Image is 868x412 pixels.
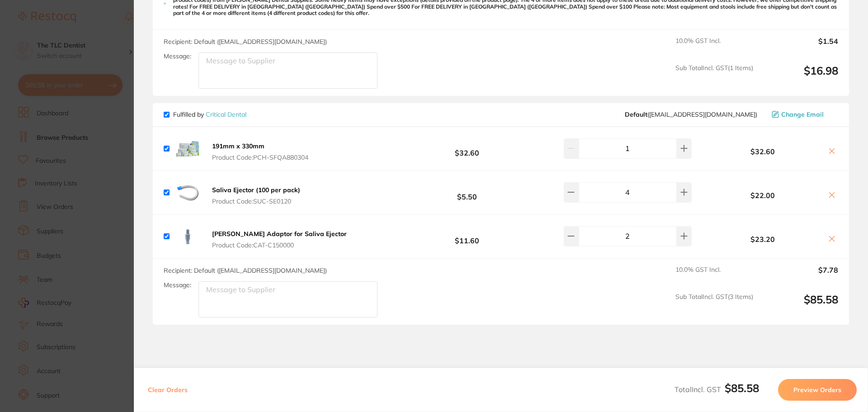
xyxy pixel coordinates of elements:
b: $5.50 [400,184,534,201]
b: [PERSON_NAME] Adaptor for Saliva Ejector [212,230,347,238]
span: Sub Total Incl. GST ( 1 Items) [675,64,753,89]
b: $11.60 [400,228,534,245]
button: Preview Orders [778,379,857,401]
b: $22.00 [703,191,822,199]
output: $16.98 [760,64,838,89]
span: info@criticaldental.com.au [625,111,757,118]
img: MWpnMjdtdw [173,222,202,251]
span: Product Code: PCH-SFQA880304 [212,154,308,161]
span: 10.0 % GST Incl. [675,37,753,57]
button: [PERSON_NAME] Adaptor for Saliva Ejector Product Code:CAT-C150000 [209,230,349,249]
span: Product Code: SUC-SE0120 [212,198,300,205]
b: $32.60 [400,140,534,157]
button: 191mm x 330mm Product Code:PCH-SFQA880304 [209,142,311,161]
b: Default [625,110,647,118]
b: 191mm x 330mm [212,142,264,150]
b: Saliva Ejector (100 per pack) [212,186,300,194]
output: $85.58 [760,293,838,318]
span: Sub Total Incl. GST ( 3 Items) [675,293,753,318]
output: $1.54 [760,37,838,57]
span: Product Code: CAT-C150000 [212,242,347,249]
b: $85.58 [725,381,759,395]
button: Change Email [769,110,838,118]
img: azYyMXI0Zg [173,178,202,207]
b: $32.60 [703,147,822,156]
label: Message: [164,281,191,289]
span: Change Email [781,111,824,118]
img: YXlnazJ5aw [173,134,202,163]
label: Message: [164,52,191,60]
p: Fulfilled by [173,111,246,118]
button: Saliva Ejector (100 per pack) Product Code:SUC-SE0120 [209,186,303,205]
span: Total Incl. GST [675,385,759,394]
span: Recipient: Default ( [EMAIL_ADDRESS][DOMAIN_NAME] ) [164,38,327,46]
button: Clear Orders [145,379,190,401]
span: Recipient: Default ( [EMAIL_ADDRESS][DOMAIN_NAME] ) [164,266,327,275]
a: Critical Dental [206,110,246,118]
output: $7.78 [760,266,838,286]
span: 10.0 % GST Incl. [675,266,753,286]
b: $23.20 [703,235,822,243]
